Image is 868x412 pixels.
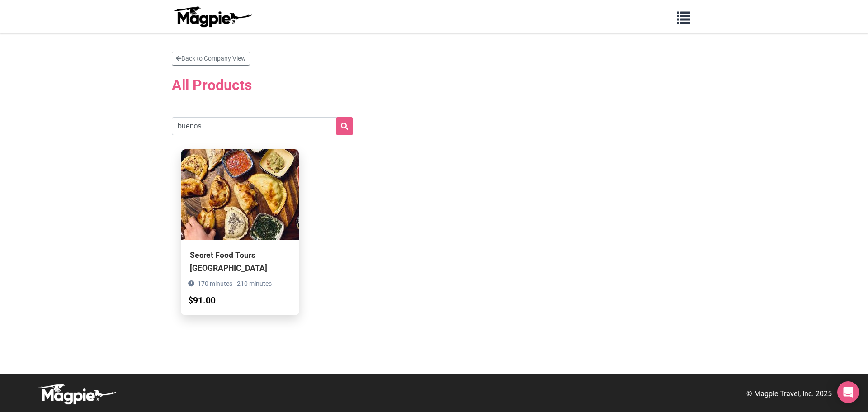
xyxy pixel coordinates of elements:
a: Secret Food Tours [GEOGRAPHIC_DATA] 170 minutes - 210 minutes $91.00 [181,149,299,315]
div: Open Intercom Messenger [837,381,859,403]
div: Secret Food Tours [GEOGRAPHIC_DATA] [190,249,290,274]
div: $91.00 [188,294,216,308]
p: © Magpie Travel, Inc. 2025 [746,388,832,400]
h2: All Products [172,71,696,99]
span: 170 minutes - 210 minutes [198,280,272,287]
input: Search products... [172,117,353,135]
img: Secret Food Tours Buenos Aires [181,149,299,240]
img: logo-ab69f6fb50320c5b225c76a69d11143b.png [172,6,253,28]
a: Back to Company View [172,52,250,66]
img: logo-white-d94fa1abed81b67a048b3d0f0ab5b955.png [36,383,118,405]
